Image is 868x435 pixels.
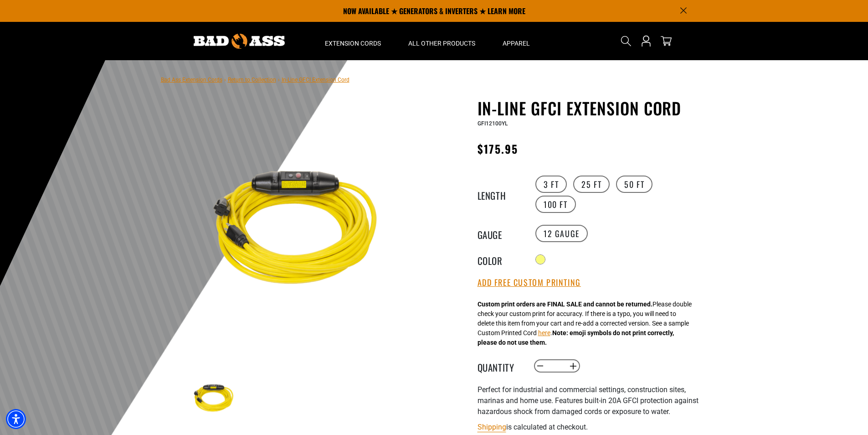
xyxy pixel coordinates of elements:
div: Please double check your custom print for accuracy. If there is a typo, you will need to delete t... [478,300,692,347]
span: All Other Products [408,39,475,47]
label: 100 FT [535,196,576,213]
button: Add Free Custom Printing [478,278,581,288]
a: Shipping [478,423,506,431]
h1: In-Line GFCI Extension Cord [478,98,701,118]
span: › [224,77,226,83]
span: › [278,77,280,83]
nav: breadcrumbs [161,74,349,85]
legend: Length [478,188,523,200]
label: 50 FT [616,176,652,193]
a: Return to Collection [228,77,276,83]
legend: Color [478,254,523,265]
img: Yellow [188,373,241,425]
span: $175.95 [478,140,519,157]
span: GFI12100YL [478,120,508,127]
label: 12 Gauge [535,225,588,242]
summary: All Other Products [395,22,489,60]
img: Yellow [188,122,407,342]
div: Accessibility Menu [6,409,26,429]
label: Quantity [478,360,523,372]
legend: Gauge [478,228,523,239]
summary: Search [619,34,633,48]
summary: Apparel [489,22,544,60]
a: Open this option [639,22,653,60]
label: 3 FT [535,176,567,193]
div: is calculated at checkout. [478,421,701,433]
button: here [538,328,550,338]
span: Perfect for industrial and commercial settings, construction sites, marinas and home use. Feature... [478,385,699,416]
span: In-Line GFCI Extension Cord [282,77,349,83]
img: Bad Ass Extension Cords [194,34,285,49]
label: 25 FT [573,176,610,193]
a: cart [659,36,673,47]
span: Extension Cords [325,39,381,47]
strong: Custom print orders are FINAL SALE and cannot be returned. [478,300,652,308]
span: Apparel [503,39,530,47]
a: Bad Ass Extension Cords [161,77,222,83]
strong: Note: emoji symbols do not print correctly, please do not use them. [478,329,674,346]
summary: Extension Cords [311,22,395,60]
